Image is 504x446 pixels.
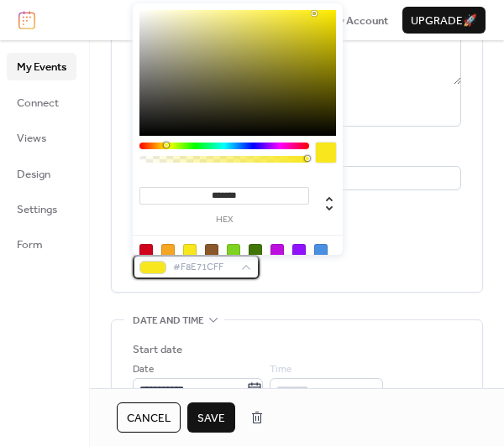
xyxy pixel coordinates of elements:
[173,259,233,276] span: #F8E71CFF
[127,410,171,427] span: Cancel
[17,130,46,147] span: Views
[7,160,76,187] a: Design
[17,59,66,75] span: My Events
[197,410,225,427] span: Save
[205,244,218,257] div: #8B572A
[7,124,76,151] a: Views
[17,201,57,218] span: Settings
[17,95,59,111] span: Connect
[270,361,291,378] span: Time
[249,244,262,257] div: #417505
[17,166,50,183] span: Design
[227,244,240,257] div: #7ED321
[117,402,181,433] button: Cancel
[7,53,76,80] a: My Events
[270,244,284,257] div: #BD10E0
[133,361,154,378] span: Date
[292,244,306,257] div: #9013FE
[7,195,76,222] a: Settings
[133,313,204,329] span: Date and time
[161,244,175,257] div: #F5A623
[329,12,388,29] a: My Account
[329,13,388,29] span: My Account
[314,244,328,257] div: #4A90E2
[7,231,76,257] a: Form
[18,11,35,29] img: logo
[187,402,235,433] button: Save
[402,7,486,34] button: Upgrade🚀
[139,244,153,257] div: #D0021B
[411,13,477,29] span: Upgrade 🚀
[139,215,309,225] label: hex
[183,244,197,257] div: #F8E71C
[17,236,43,253] span: Form
[7,89,76,116] a: Connect
[133,341,182,358] div: Start date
